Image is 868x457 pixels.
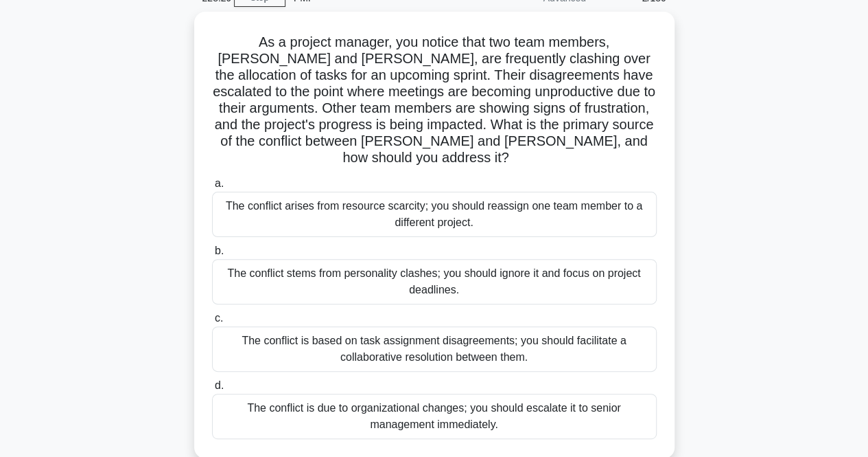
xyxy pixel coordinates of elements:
span: c. [215,312,223,324]
div: The conflict arises from resource scarcity; you should reassign one team member to a different pr... [212,192,657,237]
span: d. [215,379,224,391]
div: The conflict is based on task assignment disagreements; you should facilitate a collaborative res... [212,326,657,372]
h5: As a project manager, you notice that two team members, [PERSON_NAME] and [PERSON_NAME], are freq... [211,34,658,167]
div: The conflict stems from personality clashes; you should ignore it and focus on project deadlines. [212,259,657,304]
span: a. [215,177,224,189]
span: b. [215,245,224,256]
div: The conflict is due to organizational changes; you should escalate it to senior management immedi... [212,394,657,439]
